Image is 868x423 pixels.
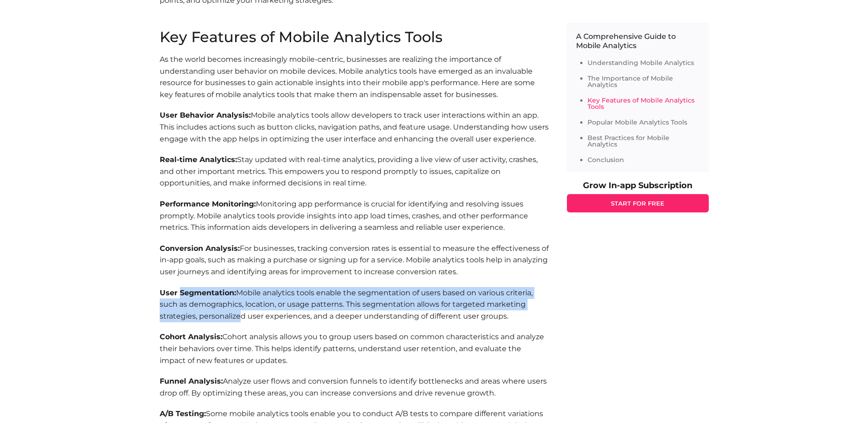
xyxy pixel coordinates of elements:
b: User Behavior Analysis: [160,111,251,119]
a: Understanding Mobile Analytics [588,59,694,67]
p: Cohort analysis allows you to group users based on common characteristics and analyze their behav... [160,331,549,366]
p: Stay updated with real-time analytics, providing a live view of user activity, crashes, and other... [160,154,549,189]
a: Key Features of Mobile Analytics Tools [588,96,695,111]
p: A Comprehensive Guide to Mobile Analytics [576,32,700,50]
p: Mobile analytics tools enable the segmentation of users based on various criteria, such as demogr... [160,287,549,322]
a: START FOR FREE [567,194,709,212]
p: Monitoring app performance is crucial for identifying and resolving issues promptly. Mobile analy... [160,198,549,233]
b: Performance Monitoring: [160,200,256,208]
b: Cohort Analysis: [160,332,222,341]
b: Funnel Analysis: [160,377,223,385]
p: Grow In-app Subscription [567,181,709,190]
b: Real-time Analytics: [160,155,237,164]
a: Best Practices for Mobile Analytics [588,134,669,148]
a: Conclusion [588,156,624,164]
a: Popular Mobile Analytics Tools [588,118,687,126]
b: User Segmentation: [160,288,236,297]
b: A/B Testing: [160,409,206,418]
h2: Key Features of Mobile Analytics Tools [160,30,549,44]
p: Mobile analytics tools allow developers to track user interactions within an app. This includes a... [160,109,549,145]
p: As the world becomes increasingly mobile-centric, businesses are realizing the importance of unde... [160,54,549,100]
a: The Importance of Mobile Analytics [588,74,673,89]
p: Analyze user flows and conversion funnels to identify bottlenecks and areas where users drop off.... [160,375,549,399]
p: For businesses, tracking conversion rates is essential to measure the effectiveness of in-app goa... [160,243,549,278]
b: Conversion Analysis: [160,244,240,253]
